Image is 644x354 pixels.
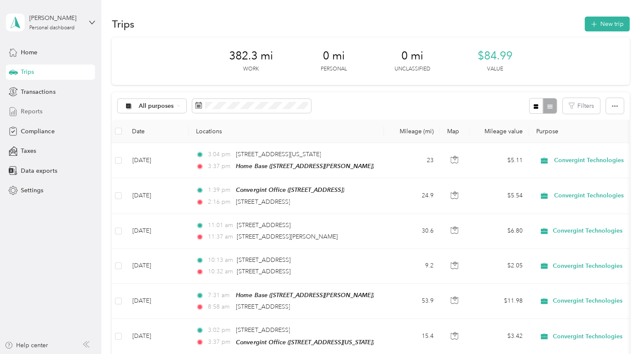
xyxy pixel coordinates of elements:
[125,178,189,214] td: [DATE]
[229,49,273,63] span: 382.3 mi
[394,65,430,73] p: Unclassified
[21,146,36,155] span: Taxes
[596,306,644,354] iframe: Everlance-gr Chat Button Frame
[237,233,338,240] span: [STREET_ADDRESS][PERSON_NAME]
[208,197,232,207] span: 2:16 pm
[125,120,189,143] th: Date
[208,302,232,312] span: 8:58 am
[29,25,75,31] div: Personal dashboard
[554,156,632,165] span: Convergint Technologies
[125,319,189,354] td: [DATE]
[384,249,440,284] td: 9.2
[208,256,233,265] span: 10:13 am
[236,326,290,334] span: [STREET_ADDRESS]
[237,268,291,275] span: [STREET_ADDRESS]
[208,291,232,300] span: 7:31 am
[21,87,55,96] span: Transactions
[236,186,344,193] span: Convergint Office ([STREET_ADDRESS])
[470,249,529,284] td: $2.05
[552,227,622,235] span: Convergint Technologies
[125,249,189,284] td: [DATE]
[189,120,384,143] th: Locations
[125,143,189,178] td: [DATE]
[236,163,374,169] span: Home Base ([STREET_ADDRESS][PERSON_NAME])
[470,178,529,214] td: $5.54
[470,143,529,178] td: $5.11
[477,49,512,63] span: $84.99
[440,120,470,143] th: Map
[29,14,82,22] div: [PERSON_NAME]
[236,292,374,298] span: Home Base ([STREET_ADDRESS][PERSON_NAME])
[487,65,503,73] p: Value
[125,214,189,249] td: [DATE]
[401,49,423,63] span: 0 mi
[384,214,440,249] td: 30.6
[21,127,54,136] span: Compliance
[384,319,440,354] td: 15.4
[21,48,37,57] span: Home
[384,143,440,178] td: 23
[208,185,232,195] span: 1:39 pm
[125,284,189,319] td: [DATE]
[320,65,347,73] p: Personal
[552,262,622,270] span: Convergint Technologies
[208,267,233,276] span: 10:32 am
[470,284,529,319] td: $11.98
[21,166,57,175] span: Data exports
[563,98,600,114] button: Filters
[236,303,290,310] span: [STREET_ADDRESS]
[5,341,48,350] button: Help center
[236,198,290,205] span: [STREET_ADDRESS]
[322,49,344,63] span: 0 mi
[384,120,440,143] th: Mileage (mi)
[21,186,43,195] span: Settings
[21,67,34,76] span: Trips
[208,337,232,347] span: 3:37 pm
[384,284,440,319] td: 53.9
[237,256,291,264] span: [STREET_ADDRESS]
[585,17,630,31] button: New trip
[236,339,374,346] span: Convergint Office ([STREET_ADDRESS][US_STATE])
[208,221,233,230] span: 11:01 am
[384,178,440,214] td: 24.9
[554,191,632,200] span: Convergint Technologies
[552,297,622,305] span: Convergint Technologies
[208,326,232,335] span: 3:02 pm
[139,103,174,109] span: All purposes
[208,232,233,242] span: 11:37 am
[21,107,42,116] span: Reports
[470,214,529,249] td: $6.80
[112,20,134,28] h1: Trips
[552,333,622,340] span: Convergint Technologies
[237,222,291,229] span: [STREET_ADDRESS]
[208,150,232,159] span: 3:04 pm
[470,319,529,354] td: $3.42
[208,162,232,171] span: 3:37 pm
[243,65,259,73] p: Work
[470,120,529,143] th: Mileage value
[236,151,321,158] span: [STREET_ADDRESS][US_STATE]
